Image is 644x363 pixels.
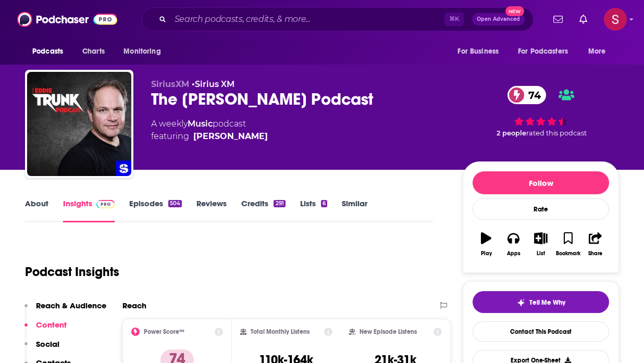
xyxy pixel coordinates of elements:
[582,226,609,263] button: Share
[24,339,59,358] button: Social
[527,226,554,263] button: List
[526,129,587,137] span: rated this podcast
[360,328,417,335] h2: New Episode Listens
[604,8,627,31] img: User Profile
[251,328,309,335] h2: Total Monthly Listens
[588,44,606,59] span: More
[151,118,268,143] div: A weekly podcast
[25,264,119,280] h1: Podcast Insights
[36,320,67,330] p: Content
[473,321,609,342] a: Contact This Podcast
[529,298,565,307] span: Tell Me Why
[170,11,444,28] input: Search podcasts, credits, & more...
[142,7,534,31] div: Search podcasts, credits, & more...
[241,198,285,222] a: Credits291
[457,44,499,59] span: For Business
[36,301,106,310] p: Reach & Audience
[151,130,268,143] span: featuring
[32,44,63,59] span: Podcasts
[196,198,227,222] a: Reviews
[122,301,146,310] h2: Reach
[116,42,174,61] button: open menu
[575,10,591,28] a: Show notifications dropdown
[556,251,580,257] div: Bookmark
[96,200,115,208] img: Podchaser Pro
[581,42,619,61] button: open menu
[588,251,602,257] div: Share
[195,79,234,89] a: Sirius XM
[168,200,182,207] div: 504
[481,251,492,257] div: Play
[549,10,567,28] a: Show notifications dropdown
[17,9,117,29] img: Podchaser - Follow, Share and Rate Podcasts
[151,79,189,89] span: SiriusXM
[472,13,525,26] button: Open AdvancedNew
[507,86,546,104] a: 74
[473,171,609,194] button: Follow
[518,86,546,104] span: 74
[511,42,583,61] button: open menu
[505,6,524,16] span: New
[518,44,568,59] span: For Podcasters
[27,72,131,176] img: The Eddie Trunk Podcast
[129,198,182,222] a: Episodes504
[76,42,111,61] a: Charts
[473,226,500,263] button: Play
[507,251,521,257] div: Apps
[444,12,464,26] span: ⌘ K
[188,119,213,129] a: Music
[192,79,234,89] span: •
[342,198,367,222] a: Similar
[193,130,268,143] a: Eddie Trunk
[450,42,512,61] button: open menu
[473,291,609,313] button: tell me why sparkleTell Me Why
[300,198,327,222] a: Lists6
[604,8,627,31] span: Logged in as stephanie85546
[144,328,184,335] h2: Power Score™
[463,79,619,144] div: 74 2 peoplerated this podcast
[24,301,106,320] button: Reach & Audience
[82,44,105,59] span: Charts
[25,198,48,222] a: About
[500,226,527,263] button: Apps
[274,200,285,207] div: 291
[123,44,160,59] span: Monitoring
[517,298,525,307] img: tell me why sparkle
[537,251,545,257] div: List
[554,226,581,263] button: Bookmark
[25,42,77,61] button: open menu
[63,198,115,222] a: InsightsPodchaser Pro
[24,320,67,339] button: Content
[473,198,609,220] div: Rate
[36,339,59,349] p: Social
[497,129,526,137] span: 2 people
[477,17,520,22] span: Open Advanced
[604,8,627,31] button: Show profile menu
[321,200,327,207] div: 6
